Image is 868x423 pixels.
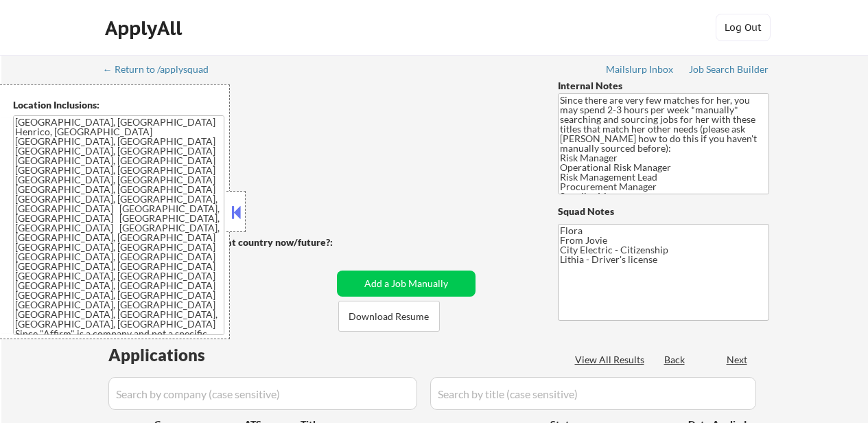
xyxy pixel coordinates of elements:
[689,65,769,74] div: Job Search Builder
[716,14,771,41] button: Log Out
[727,353,749,367] div: Next
[105,16,186,40] div: ApplyAll
[338,301,440,332] button: Download Resume
[337,271,476,297] button: Add a Job Manually
[558,205,769,218] div: Squad Notes
[103,64,222,78] a: ← Return to /applysquad
[13,98,224,112] div: Location Inclusions:
[558,79,769,93] div: Internal Notes
[430,377,756,410] input: Search by title (case sensitive)
[103,65,222,74] div: ← Return to /applysquad
[664,353,686,367] div: Back
[108,377,417,410] input: Search by company (case sensitive)
[606,65,675,74] div: Mailslurp Inbox
[575,353,648,367] div: View All Results
[108,347,244,363] div: Applications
